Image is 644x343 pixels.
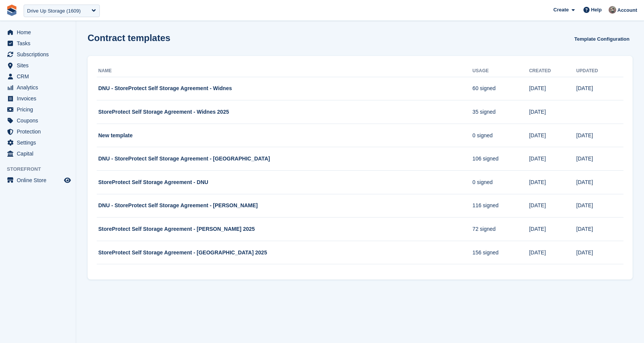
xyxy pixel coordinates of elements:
[17,126,62,137] span: Protection
[4,126,72,137] a: menu
[529,218,576,241] td: [DATE]
[97,100,473,124] td: StoreProtect Self Storage Agreement - Widnes 2025
[97,124,473,147] td: New template
[17,175,62,186] span: Online Store
[97,77,473,100] td: DNU - StoreProtect Self Storage Agreement - Widnes
[473,218,529,241] td: 72 signed
[4,38,72,49] a: menu
[17,38,62,49] span: Tasks
[17,93,62,104] span: Invoices
[4,71,72,82] a: menu
[97,241,473,264] td: StoreProtect Self Storage Agreement - [GEOGRAPHIC_DATA] 2025
[63,176,72,185] a: Preview store
[576,77,623,100] td: [DATE]
[17,82,62,93] span: Analytics
[97,65,473,77] th: Name
[473,241,529,264] td: 156 signed
[17,137,62,148] span: Settings
[4,82,72,93] a: menu
[529,147,576,171] td: [DATE]
[17,27,62,38] span: Home
[529,100,576,124] td: [DATE]
[529,65,576,77] th: Created
[473,171,529,194] td: 0 signed
[97,218,473,241] td: StoreProtect Self Storage Agreement - [PERSON_NAME] 2025
[576,218,623,241] td: [DATE]
[4,93,72,104] a: menu
[576,124,623,147] td: [DATE]
[4,137,72,148] a: menu
[617,6,637,14] span: Account
[576,241,623,264] td: [DATE]
[529,194,576,218] td: [DATE]
[4,115,72,126] a: menu
[17,71,62,82] span: CRM
[17,115,62,126] span: Coupons
[97,171,473,194] td: StoreProtect Self Storage Agreement - DNU
[529,77,576,100] td: [DATE]
[7,165,76,173] span: Storefront
[529,171,576,194] td: [DATE]
[4,27,72,38] a: menu
[609,6,616,14] img: Cristina (100%)
[473,65,529,77] th: Usage
[576,147,623,171] td: [DATE]
[17,148,62,159] span: Capital
[529,124,576,147] td: [DATE]
[17,49,62,60] span: Subscriptions
[473,124,529,147] td: 0 signed
[97,194,473,218] td: DNU - StoreProtect Self Storage Agreement - [PERSON_NAME]
[553,6,569,14] span: Create
[6,5,18,16] img: stora-icon-8386f47178a22dfd0bd8f6a31ec36ba5ce8667c1dd55bd0f319d3a0aa187defe.svg
[473,194,529,218] td: 116 signed
[576,171,623,194] td: [DATE]
[473,77,529,100] td: 60 signed
[576,194,623,218] td: [DATE]
[4,49,72,60] a: menu
[4,104,72,115] a: menu
[27,7,81,15] div: Drive Up Storage (1609)
[591,6,602,14] span: Help
[17,60,62,71] span: Sites
[17,104,62,115] span: Pricing
[4,148,72,159] a: menu
[88,33,170,43] h1: Contract templates
[576,65,623,77] th: Updated
[97,147,473,171] td: DNU - StoreProtect Self Storage Agreement - [GEOGRAPHIC_DATA]
[571,33,633,45] a: Template Configuration
[473,100,529,124] td: 35 signed
[473,147,529,171] td: 106 signed
[4,175,72,186] a: menu
[529,241,576,264] td: [DATE]
[4,60,72,71] a: menu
